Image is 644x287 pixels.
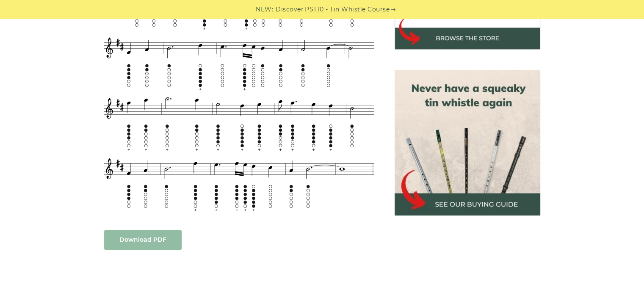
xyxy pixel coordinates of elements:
span: NEW: [256,5,273,14]
span: Discover [276,5,304,14]
a: PST10 - Tin Whistle Course [305,5,390,14]
a: Download PDF [104,230,182,250]
img: tin whistle buying guide [395,70,540,215]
